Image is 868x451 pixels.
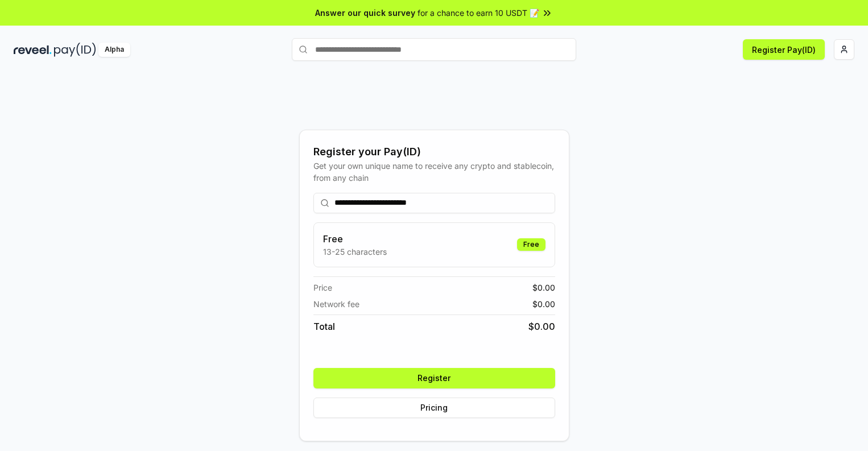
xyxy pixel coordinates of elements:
[54,43,96,57] img: pay_id
[532,298,555,310] span: $ 0.00
[313,398,555,418] button: Pricing
[313,368,555,388] button: Register
[313,282,332,293] span: Price
[14,43,52,57] img: reveel_dark
[532,282,555,293] span: $ 0.00
[323,232,387,246] h3: Free
[98,43,130,57] div: Alpha
[743,39,825,60] button: Register Pay(ID)
[323,246,387,258] p: 13-25 characters
[313,320,335,333] span: Total
[313,298,359,310] span: Network fee
[315,7,415,19] span: Answer our quick survey
[418,7,539,19] span: for a chance to earn 10 USDT 📝
[528,320,555,333] span: $ 0.00
[313,144,555,160] div: Register your Pay(ID)
[313,160,555,184] div: Get your own unique name to receive any crypto and stablecoin, from any chain
[517,238,545,251] div: Free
